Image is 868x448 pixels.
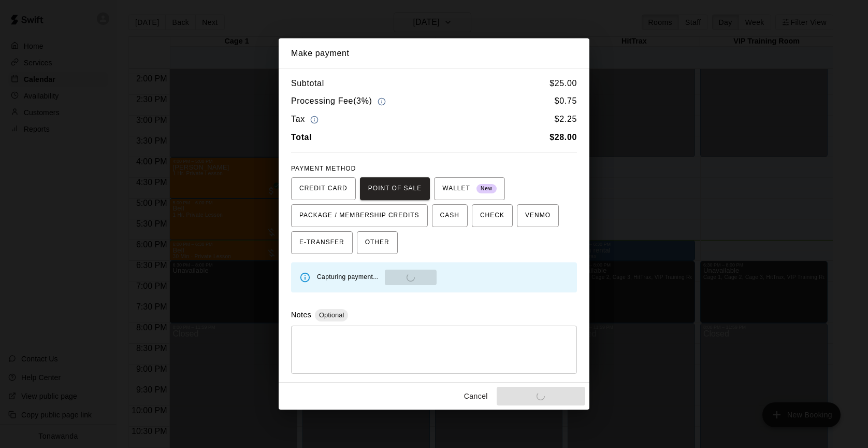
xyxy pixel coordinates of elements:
[357,231,398,254] button: OTHER
[299,180,348,197] span: CREDIT CARD
[480,207,504,224] span: CHECK
[291,165,356,172] span: PAYMENT METHOD
[434,177,505,200] button: WALLET New
[360,177,430,200] button: POINT OF SALE
[368,180,422,197] span: POINT OF SALE
[472,204,513,227] button: CHECK
[291,94,388,108] h6: Processing Fee ( 3% )
[365,234,389,251] span: OTHER
[291,77,324,90] h6: Subtotal
[315,311,348,319] span: Optional
[317,273,379,281] span: Capturing payment...
[279,38,589,68] h2: Make payment
[299,207,419,224] span: PACKAGE / MEMBERSHIP CREDITS
[517,204,559,227] button: VENMO
[459,387,493,406] button: Cancel
[476,182,497,196] span: New
[291,204,428,227] button: PACKAGE / MEMBERSHIP CREDITS
[291,311,311,319] label: Notes
[555,113,577,127] h6: $ 2.25
[442,180,497,197] span: WALLET
[291,231,353,254] button: E-TRANSFER
[291,133,312,142] b: Total
[291,177,356,200] button: CREDIT CARD
[291,113,321,127] h6: Tax
[525,207,551,224] span: VENMO
[299,234,344,251] span: E-TRANSFER
[549,77,577,90] h6: $ 25.00
[432,204,468,227] button: CASH
[549,133,577,142] b: $ 28.00
[440,207,459,224] span: CASH
[555,94,577,108] h6: $ 0.75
